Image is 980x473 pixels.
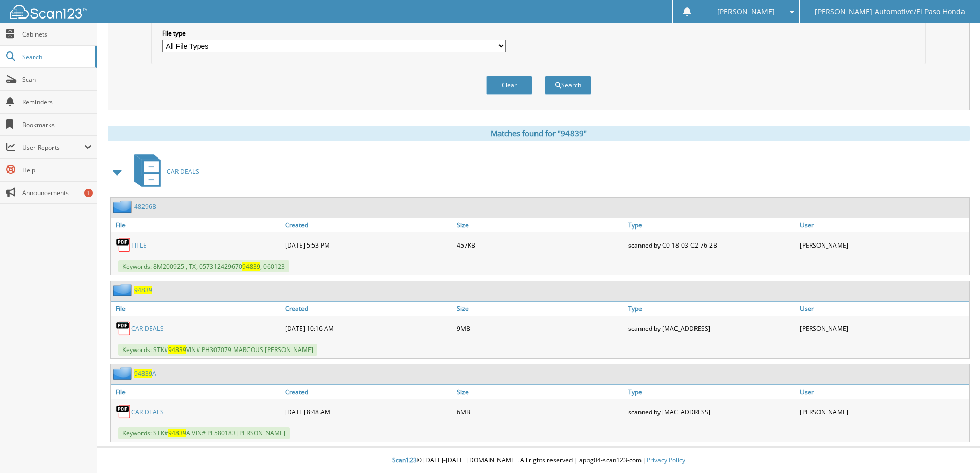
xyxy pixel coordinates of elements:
[131,241,147,250] a: TITLE
[282,401,454,422] div: [DATE] 8:48 AM
[626,218,797,232] a: Type
[454,218,626,232] a: Size
[545,76,591,95] button: Search
[626,302,797,316] a: Type
[797,302,969,316] a: User
[131,324,164,333] a: CAR DEALS
[282,302,454,316] a: Created
[108,126,970,141] div: Matches found for "94839"
[22,166,92,174] span: Help
[134,369,156,378] a: 94839A
[22,30,92,39] span: Cabinets
[797,235,969,255] div: [PERSON_NAME]
[929,424,980,473] iframe: Chat Widget
[282,385,454,399] a: Created
[647,456,685,464] a: Privacy Policy
[118,260,289,272] span: Keywords: 8M200925 , TX, 057312429670 , 060123
[97,448,980,473] div: © [DATE]-[DATE] [DOMAIN_NAME]. All rights reserved | appg04-scan123-com |
[797,401,969,422] div: [PERSON_NAME]
[815,9,965,15] span: [PERSON_NAME] Automotive/El Paso Honda
[797,218,969,232] a: User
[111,385,282,399] a: File
[168,429,186,437] span: 94839
[454,302,626,316] a: Size
[131,408,164,416] a: CAR DEALS
[118,427,290,439] span: Keywords: STK# A VIN# PL580183 [PERSON_NAME]
[134,369,152,378] span: 94839
[626,385,797,399] a: Type
[392,456,417,464] span: Scan123
[626,401,797,422] div: scanned by [MAC_ADDRESS]
[282,318,454,339] div: [DATE] 10:16 AM
[454,235,626,255] div: 457KB
[22,143,84,152] span: User Reports
[797,318,969,339] div: [PERSON_NAME]
[22,98,92,107] span: Reminders
[22,75,92,84] span: Scan
[113,200,134,213] img: folder2.png
[118,344,317,356] span: Keywords: STK# VIN# PH307079 MARCOUS [PERSON_NAME]
[282,218,454,232] a: Created
[22,52,90,61] span: Search
[454,385,626,399] a: Size
[113,367,134,380] img: folder2.png
[454,318,626,339] div: 9MB
[486,76,532,95] button: Clear
[116,237,131,253] img: PDF.png
[626,318,797,339] div: scanned by [MAC_ADDRESS]
[626,235,797,255] div: scanned by C0-18-03-C2-76-2B
[134,202,156,211] a: 48296B
[10,5,87,19] img: scan123-logo-white.svg
[128,151,199,192] a: CAR DEALS
[162,29,506,38] label: File type
[113,284,134,296] img: folder2.png
[454,401,626,422] div: 6MB
[111,302,282,316] a: File
[22,188,92,197] span: Announcements
[242,262,260,271] span: 94839
[168,345,186,354] span: 94839
[84,189,93,197] div: 1
[282,235,454,255] div: [DATE] 5:53 PM
[797,385,969,399] a: User
[116,321,131,336] img: PDF.png
[134,286,152,294] a: 94839
[116,404,131,419] img: PDF.png
[167,167,199,176] span: CAR DEALS
[717,9,775,15] span: [PERSON_NAME]
[22,120,92,129] span: Bookmarks
[111,218,282,232] a: File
